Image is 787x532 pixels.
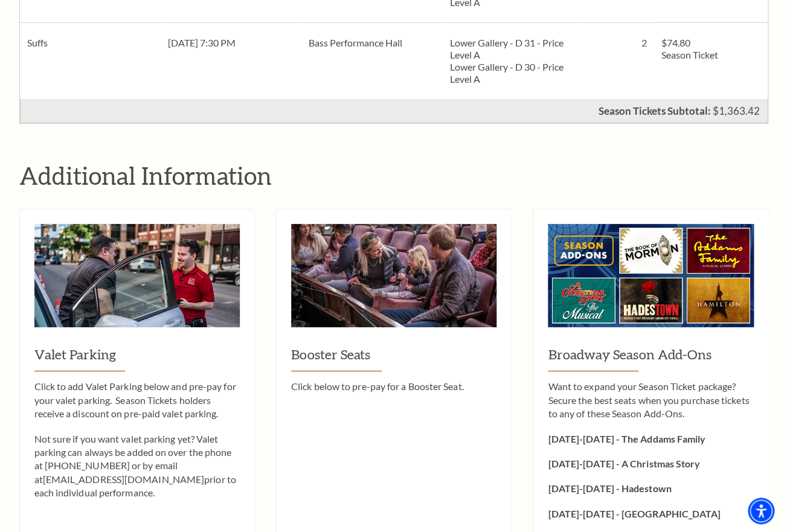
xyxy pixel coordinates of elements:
h3: Broadway Season Add-Ons [548,345,753,371]
p: Click to add Valet Parking below and pre-pay for your valet parking. Season Tickets holders recei... [34,380,240,420]
span: Bass Performance Hall [301,23,442,63]
span: [DATE] 7:30 PM [161,23,301,63]
p: Season Tickets Subtotal: [599,106,711,116]
p: Click below to pre-pay for a Booster Seat. [291,380,496,393]
strong: [DATE]-[DATE] - Hadestown [548,482,671,494]
strong: [DATE]-[DATE] - [GEOGRAPHIC_DATA] [548,508,721,519]
h3: Valet Parking [34,345,240,371]
strong: [DATE]-[DATE] - A Christmas Story [548,458,700,469]
span: Lower Gallery - D 31 - Price Level A Lower Gallery - D 30 - Price Level A [442,23,583,99]
p: Suffs [20,23,161,63]
h3: Booster Seats [291,345,496,371]
p: Want to expand your Season Ticket package? Secure the best seats when you purchase tickets to any... [548,380,753,420]
div: Accessibility Menu [748,498,774,524]
span: 2 [583,23,654,63]
p: Not sure if you want valet parking yet? Valet parking can always be added on over the phone at [P... [34,432,240,500]
strong: [DATE]-[DATE] - The Addams Family [548,433,705,444]
span: $1,363.42 [713,104,760,117]
span: $74.80 Season Ticket [654,23,767,75]
h2: Additional Information [19,160,768,191]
